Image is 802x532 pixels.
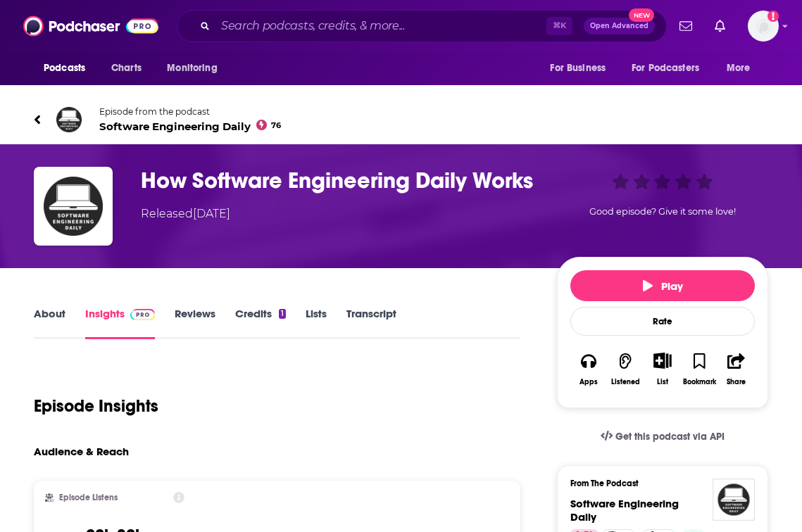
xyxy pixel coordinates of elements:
[99,106,281,117] span: Episode from the podcast
[570,270,755,301] button: Play
[111,58,142,78] span: Charts
[589,206,736,217] span: Good episode? Give it some love!
[34,395,158,417] h1: Episode Insights
[306,307,327,339] a: Lists
[215,15,546,37] input: Search podcasts, credits, & more...
[44,58,85,78] span: Podcasts
[713,479,755,521] img: Software Engineering Daily
[648,353,677,368] button: Show More Button
[157,55,235,82] button: open menu
[727,378,746,386] div: Share
[235,307,286,339] a: Credits1
[34,103,768,137] a: Software Engineering DailyEpisode from the podcastSoftware Engineering Daily76
[550,58,606,78] span: For Business
[570,343,607,395] button: Apps
[34,307,65,339] a: About
[589,419,736,454] a: Get this podcast via API
[748,11,779,42] img: User Profile
[767,11,779,22] svg: Add a profile image
[674,14,698,38] a: Show notifications dropdown
[748,11,779,42] span: Logged in as TrevorC
[611,378,640,386] div: Listened
[709,14,731,38] a: Show notifications dropdown
[615,431,725,443] span: Get this podcast via API
[130,309,155,320] img: Podchaser Pro
[657,377,668,386] div: List
[644,343,681,395] div: Show More ButtonList
[584,18,655,34] button: Open AdvancedNew
[34,55,104,82] button: open menu
[717,55,768,82] button: open menu
[629,8,654,22] span: New
[34,445,129,458] h3: Audience & Reach
[279,309,286,319] div: 1
[607,343,644,395] button: Listened
[590,23,649,30] span: Open Advanced
[718,343,755,395] button: Share
[632,58,699,78] span: For Podcasters
[540,55,623,82] button: open menu
[570,497,679,524] a: Software Engineering Daily
[175,307,215,339] a: Reviews
[346,307,396,339] a: Transcript
[99,120,281,133] span: Software Engineering Daily
[643,279,683,293] span: Play
[102,55,150,82] a: Charts
[683,378,716,386] div: Bookmark
[546,17,572,35] span: ⌘ K
[141,205,230,222] div: Released [DATE]
[167,58,217,78] span: Monitoring
[727,58,751,78] span: More
[85,307,155,339] a: InsightsPodchaser Pro
[177,10,667,42] div: Search podcasts, credits, & more...
[52,103,86,137] img: Software Engineering Daily
[271,122,281,129] span: 76
[570,307,755,336] div: Rate
[59,493,118,502] h2: Episode Listens
[579,378,598,386] div: Apps
[622,55,720,82] button: open menu
[34,167,113,246] img: How Software Engineering Daily Works
[23,13,158,39] img: Podchaser - Follow, Share and Rate Podcasts
[570,479,744,488] h3: From The Podcast
[748,11,779,42] button: Show profile menu
[141,167,534,194] h3: How Software Engineering Daily Works
[681,343,718,395] button: Bookmark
